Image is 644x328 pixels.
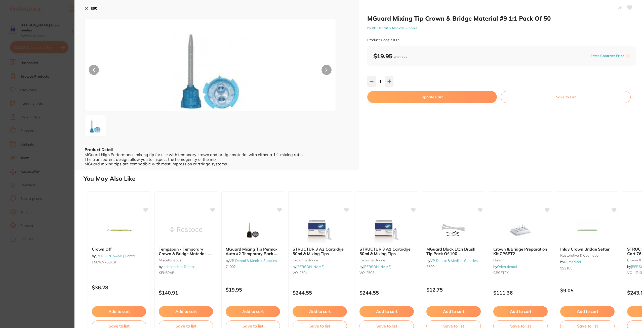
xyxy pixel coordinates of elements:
[293,271,347,275] small: VO-2504
[159,306,213,317] button: Add to cart
[92,254,135,258] span: by
[226,265,280,269] small: 71002
[226,306,280,317] button: Add to cart
[85,147,113,152] b: Product Detail
[359,264,391,269] span: by
[571,218,604,243] img: Inlay Crown Bridge Setter
[92,260,146,264] small: LM767-768XSI
[626,54,630,58] label: i
[85,152,349,166] div: MGuard High Performance mixing tip for use with tempoary crown and bridge material with either a ...
[226,247,280,256] b: MGuard Mixing Tip Perma-Auto #2 Temporary Pack Of 50
[560,247,615,251] b: Inlay Crown Bridge Setter
[293,258,347,262] small: crown & bridge
[426,258,478,263] span: by
[359,290,414,296] p: $244.55
[359,258,414,262] small: crown & bridge
[226,258,277,263] span: by
[504,218,537,243] img: Crown & Bridge Preparation Kit CPSET2
[303,218,336,243] img: STRUCTUR 3 A2 Cartridge 50ml & Mixing Tips
[501,91,631,103] button: Save to List
[373,52,409,60] b: $19.95
[560,306,615,317] button: Add to cart
[367,38,400,42] small: Product Code: 71009
[363,264,391,269] a: [PERSON_NAME]
[293,290,347,296] p: $244.55
[86,117,104,135] img: LTIwb2YtMjA1MA
[430,258,478,263] a: VP Dental & Medical Supplies
[493,247,548,256] b: Crown & Bridge Preparation Kit CPSET2
[103,218,135,243] img: Crown Off
[135,31,285,111] img: LTIwb2YtMjA1MA
[372,26,417,30] a: VP Dental & Medical Supplies
[589,54,626,58] button: Enter Contract Price
[437,218,470,243] img: MGuard Black Etch Brush Tip Pack Of 100
[426,306,481,317] button: Add to cart
[159,264,194,269] span: by
[236,218,269,243] img: MGuard Mixing Tip Perma-Auto #2 Temporary Pack Of 50
[159,247,213,256] b: Tempspan - Temporary Crown & Bridge Material - A1
[493,271,548,275] small: CPSET2X
[426,247,481,256] b: MGuard Black Etch Brush Tip Pack Of 100
[85,4,97,13] button: ESC
[426,287,481,293] p: $12.75
[293,306,347,317] button: Add to cart
[367,15,636,22] h2: MGuard Mixing Tip Crown & Bridge Material #9 1:1 Pack Of 50
[560,253,615,257] small: restorative & cosmetic
[370,218,403,243] img: STRUCTUR 3 A1 Cartridge 50ml & Mixing Tips
[426,265,481,269] small: 7500
[170,218,202,243] img: Tempspan - Temporary Crown & Bridge Material - A1
[293,264,325,269] span: by
[159,290,213,296] p: $140.91
[359,306,414,317] button: Add to cart
[497,264,517,269] a: Orien dental
[367,26,636,30] small: by
[92,306,146,317] button: Add to cart
[229,258,277,263] a: VP Dental & Medical Supplies
[560,260,581,264] span: by
[560,266,615,270] small: 993105
[564,260,581,264] a: Numedical
[359,271,414,275] small: VO-2503
[226,287,280,293] p: $19.95
[394,55,409,59] span: excl. GST
[359,247,414,256] b: STRUCTUR 3 A1 Cartridge 50ml & Mixing Tips
[84,175,642,182] h2: You May Also Like
[92,247,146,251] b: Crown Off
[560,288,615,293] p: $9.05
[96,254,135,258] a: [PERSON_NAME] Dental
[493,258,548,262] small: burs
[493,264,517,269] span: by
[367,91,497,103] button: Update Cart
[296,264,325,269] a: [PERSON_NAME]
[493,306,548,317] button: Add to cart
[293,247,347,256] b: STRUCTUR 3 A2 Cartridge 50ml & Mixing Tips
[159,271,213,275] small: KEN69AB
[159,258,213,262] small: miscellaneous
[91,6,97,11] b: ESC
[92,285,146,290] p: $36.28
[163,264,194,269] a: Independent Dental
[493,290,548,296] p: $111.36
